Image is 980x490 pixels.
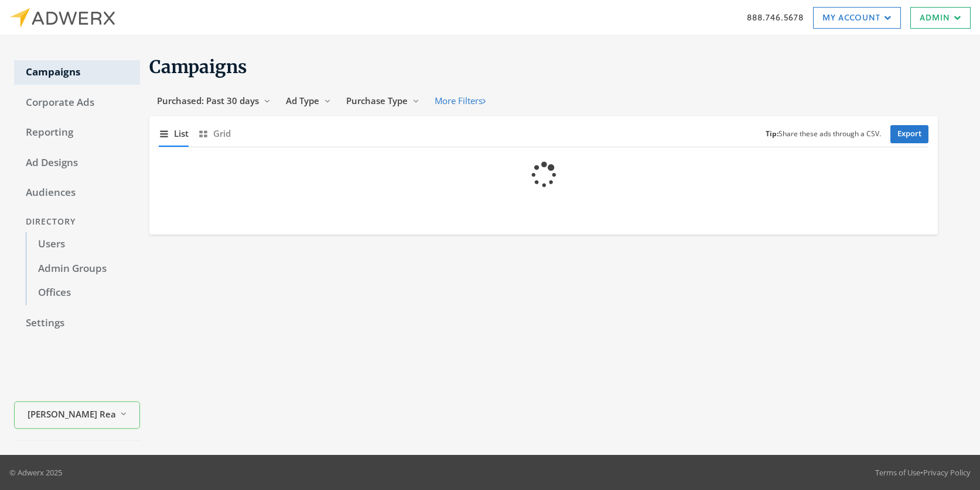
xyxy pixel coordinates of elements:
span: [PERSON_NAME] Realty [28,408,115,421]
a: Export [890,125,928,143]
a: Reporting [14,120,140,145]
a: Offices [26,281,140,305]
a: Privacy Policy [923,467,971,478]
a: Users [26,232,140,257]
img: Adwerx [9,8,115,28]
div: Directory [14,211,140,233]
a: Corporate Ads [14,91,140,115]
button: List [159,121,189,146]
a: My Account [813,7,901,29]
button: Grid [198,121,231,146]
span: Purchase Type [346,95,408,106]
small: Share these ads through a CSV. [766,129,881,140]
a: Admin Groups [26,257,140,281]
button: Purchase Type [339,90,427,112]
button: Purchased: Past 30 days [149,90,278,112]
span: List [174,127,189,140]
p: © Adwerx 2025 [9,467,62,478]
a: Audiences [14,181,140,205]
span: Purchased: Past 30 days [157,95,259,106]
div: • [875,467,971,478]
button: More Filters [427,90,493,112]
a: Campaigns [14,60,140,85]
span: Grid [213,127,231,140]
span: Ad Type [286,95,319,106]
a: Admin [910,7,971,29]
span: Campaigns [149,56,247,78]
button: Ad Type [278,90,339,112]
a: Terms of Use [875,467,920,478]
a: 888.746.5678 [747,11,804,23]
b: Tip: [766,129,778,139]
a: Ad Designs [14,151,140,175]
a: Settings [14,311,140,336]
button: [PERSON_NAME] Realty [14,402,140,429]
